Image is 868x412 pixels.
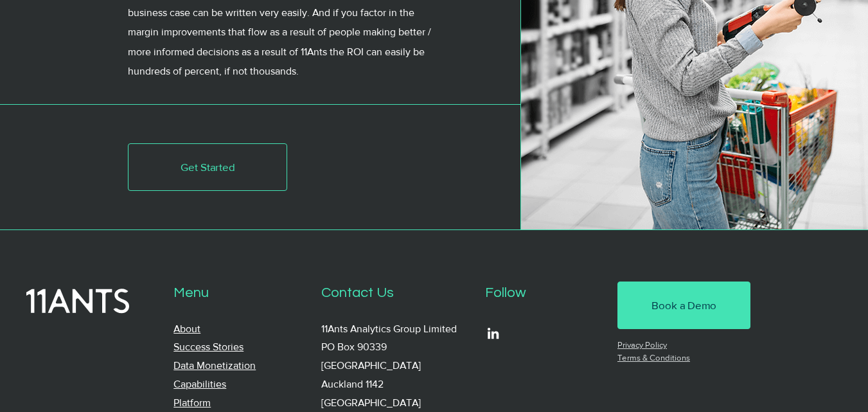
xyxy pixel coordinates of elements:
a: Data Monetization [173,360,256,371]
a: Book a Demo [617,282,750,329]
a: Capabilities [173,379,226,390]
p: Follow [485,282,604,304]
a: Success Stories [173,341,244,352]
p: Menu [173,282,308,304]
a: Platform [173,397,211,408]
p: 11Ants Analytics Group Limited PO Box 90339 [GEOGRAPHIC_DATA] Auckland 1142 [GEOGRAPHIC_DATA] [321,320,472,412]
a: Get Started [128,143,287,191]
a: Terms & Conditions [617,353,690,363]
span: Book a Demo [651,298,716,313]
img: LinkedIn [485,325,501,341]
span: Get Started [181,159,235,175]
ul: Social Bar [485,325,501,341]
a: Privacy Policy [617,340,667,350]
p: Contact Us [321,282,472,304]
a: About [173,323,200,334]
